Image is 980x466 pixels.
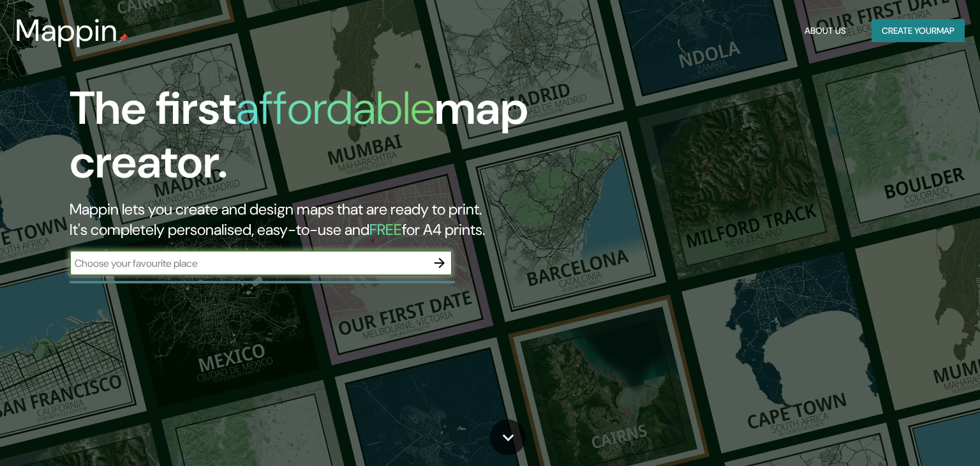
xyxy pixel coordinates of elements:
[369,220,402,239] h5: FREE
[118,33,128,43] img: mappin-pin
[236,79,434,138] h1: affordable
[799,19,851,43] button: About Us
[70,82,560,199] h1: The first map creator.
[872,19,965,43] button: Create yourmap
[70,199,560,240] h2: Mappin lets you create and design maps that are ready to print. It's completely personalised, eas...
[70,256,427,271] input: Choose your favourite place
[15,13,118,49] h3: Mappin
